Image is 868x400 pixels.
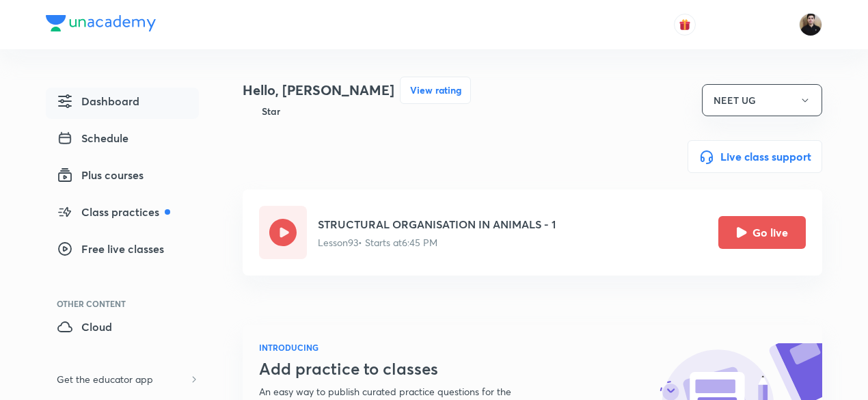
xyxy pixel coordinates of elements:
[259,359,545,379] h3: Add practice to classes
[46,235,199,267] a: Free live classes
[718,216,806,249] button: Go live
[46,313,199,345] a: Cloud
[243,104,256,118] img: Badge
[674,14,696,36] button: avatar
[262,104,280,118] h6: Star
[57,93,139,109] span: Dashboard
[679,18,691,31] img: avatar
[259,341,545,354] h6: INTRODUCING
[243,80,394,101] h4: Hello, [PERSON_NAME]
[46,15,156,31] img: Company Logo
[46,161,199,193] a: Plus courses
[799,13,822,36] img: Maneesh Kumar Sharma
[46,124,199,156] a: Schedule
[400,77,471,104] button: View rating
[57,299,199,308] div: Other Content
[57,130,128,146] span: Schedule
[57,167,144,183] span: Plus courses
[46,198,199,230] a: Class practices
[57,241,164,257] span: Free live classes
[46,366,164,392] h6: Get the educator app
[46,88,199,119] a: Dashboard
[318,235,556,250] p: Lesson 93 • Starts at 6:45 PM
[688,140,822,173] button: Live class support
[57,204,170,220] span: Class practices
[318,216,556,232] h5: STRUCTURAL ORGANISATION IN ANIMALS - 1
[57,319,112,335] span: Cloud
[746,347,853,385] iframe: Help widget launcher
[46,15,156,35] a: Company Logo
[702,84,822,116] button: NEET UG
